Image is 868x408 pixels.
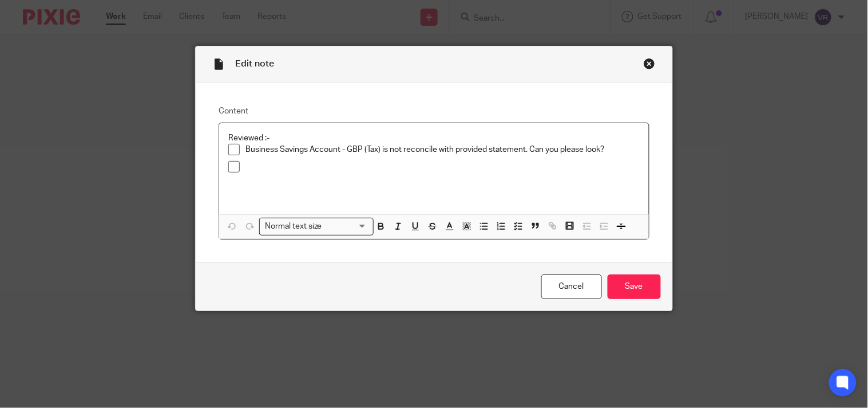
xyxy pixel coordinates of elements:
span: Normal text size [262,221,324,233]
label: Content [219,105,649,117]
input: Search for option [326,221,367,233]
div: Search for option [259,218,374,236]
div: Close this dialog window [644,58,655,69]
p: Reviewed :- [228,132,639,144]
input: Save [608,274,661,299]
span: Edit note [235,59,274,68]
a: Cancel [541,274,602,299]
p: Business Savings Account - GBP (Tax) is not reconcile with provided statement. Can you please look? [245,144,639,155]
